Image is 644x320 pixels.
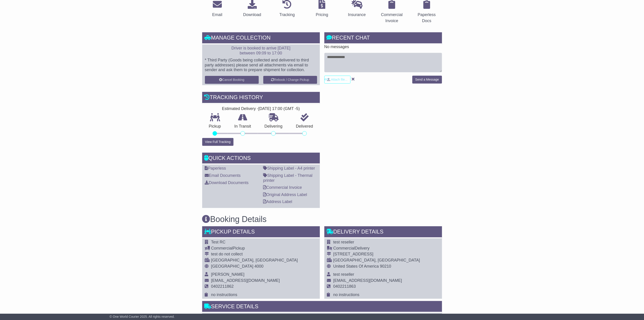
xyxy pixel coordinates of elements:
[324,226,442,238] div: Delivery Details
[211,246,233,250] span: Commercial
[212,12,222,18] div: Email
[333,292,360,297] span: no instructions
[333,258,420,263] div: [GEOGRAPHIC_DATA], [GEOGRAPHIC_DATA]
[263,76,317,84] button: Rebook / Change Pickup
[254,264,264,269] span: 4000
[263,166,315,171] a: Shipping Label - A4 printer
[211,240,226,244] span: Test RC
[316,12,328,18] div: Pricing
[202,153,320,165] div: Quick Actions
[258,124,289,129] p: Delivering
[202,215,442,224] h3: Booking Details
[333,272,354,277] span: test reseller
[211,258,298,263] div: [GEOGRAPHIC_DATA], [GEOGRAPHIC_DATA]
[202,32,320,44] div: Manage collection
[412,76,442,84] button: Send a Message
[279,12,295,18] div: Tracking
[211,292,237,297] span: no instructions
[228,124,258,129] p: In Transit
[211,246,298,251] div: Pickup
[205,173,241,178] a: Email Documents
[211,284,234,289] span: 0402211862
[333,284,356,289] span: 0402211863
[205,46,317,56] p: Driver is booked to arrive [DATE] between 09:09 to 17:00
[289,124,320,129] p: Delivered
[211,278,280,283] span: [EMAIL_ADDRESS][DOMAIN_NAME]
[211,272,245,277] span: [PERSON_NAME]
[324,32,442,44] div: RECENT CHAT
[205,58,317,72] p: * Third Party (Goods being collected and delivered to third party addresses) please send all atta...
[202,138,234,146] button: View Full Tracking
[324,44,442,49] p: No messages
[333,246,420,251] div: Delivery
[263,185,302,190] a: Commercial Invoice
[258,106,300,111] div: [DATE] 17:00 (GMT -5)
[380,12,404,24] div: Commercial Invoice
[202,124,228,129] p: Pickup
[205,180,249,185] a: Download Documents
[202,226,320,238] div: Pickup Details
[333,252,420,257] div: [STREET_ADDRESS]
[205,76,259,84] button: Cancel Booking
[211,264,253,269] span: [GEOGRAPHIC_DATA]
[110,315,175,318] span: © One World Courier 2025. All rights reserved.
[263,199,292,204] a: Address Label
[333,246,355,250] span: Commercial
[380,264,391,269] span: 90210
[333,278,402,283] span: [EMAIL_ADDRESS][DOMAIN_NAME]
[415,12,439,24] div: Paperless Docs
[263,173,313,183] a: Shipping Label - Thermal printer
[202,301,442,313] div: Service Details
[243,12,261,18] div: Download
[333,264,379,269] span: United States Of America
[263,192,307,197] a: Original Address Label
[333,240,354,244] span: test reseller
[205,166,226,171] a: Paperless
[211,252,298,257] div: test do not collect
[202,92,320,104] div: Tracking history
[202,106,320,111] div: Estimated Delivery -
[348,12,366,18] div: Insurance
